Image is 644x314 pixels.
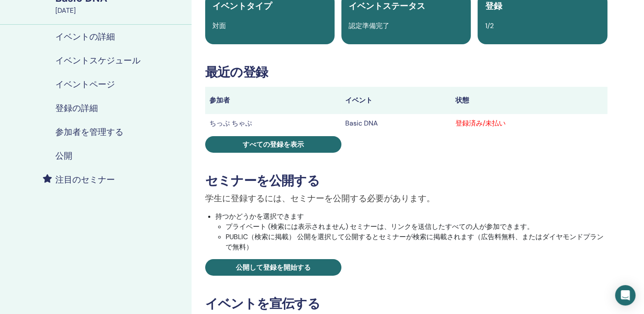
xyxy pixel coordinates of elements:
[615,285,635,305] div: Open Intercom Messenger
[215,211,607,252] li: 持つかどうかを選択できます
[55,127,123,137] h4: 参加者を管理する
[212,21,226,30] span: 対面
[455,118,603,128] div: 登録済み/未払い
[341,87,451,114] th: イベント
[226,232,607,252] li: PUBLIC（検索に掲載） 公開を選択して公開するとセミナーが検索に掲載されます（広告料無料、またはダイヤモンドプランで無料）
[205,114,341,133] td: ちっぷ ちゃぷ
[243,140,304,149] span: すべての登録を表示
[205,192,607,205] p: 学生に登録するには、セミナーを公開する必要があります。
[205,173,607,188] h3: セミナーを公開する
[205,65,607,80] h3: 最近の登録
[236,263,311,272] span: 公開して登録を開始する
[485,21,493,30] span: 1/2
[212,0,272,11] span: イベントタイプ
[55,103,98,113] h4: 登録の詳細
[55,79,115,89] h4: イベントページ
[226,222,607,232] li: プライベート (検索には表示されません) セミナーは、リンクを送信したすべての人が参加できます。
[55,55,140,66] h4: イベントスケジュール
[55,151,72,161] h4: 公開
[55,6,186,16] div: [DATE]
[205,136,341,153] a: すべての登録を表示
[55,174,115,185] h4: 注目のセミナー
[451,87,607,114] th: 状態
[349,0,425,11] span: イベントステータス
[485,0,502,11] span: 登録
[205,296,607,311] h3: イベントを宣伝する
[205,87,341,114] th: 参加者
[55,31,115,42] h4: イベントの詳細
[349,21,389,30] span: 認定準備完了
[205,259,341,276] a: 公開して登録を開始する
[341,114,451,133] td: Basic DNA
